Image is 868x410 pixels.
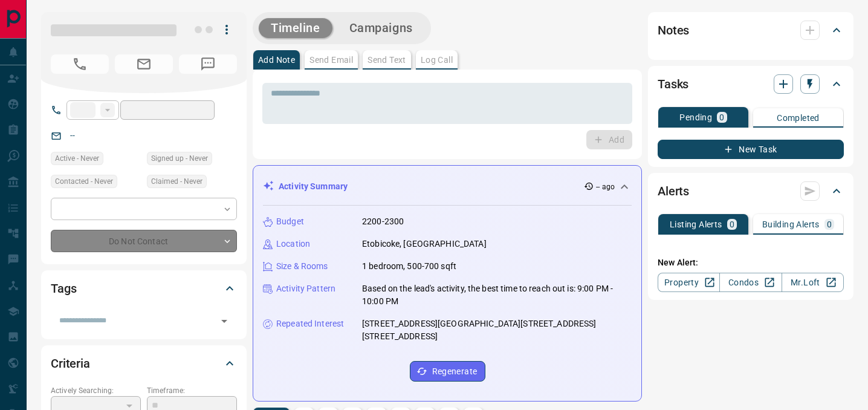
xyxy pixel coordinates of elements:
span: No Number [179,54,237,74]
h2: Tasks [658,74,688,94]
p: 1 bedroom, 500-700 sqft [362,260,456,273]
p: Timeframe: [147,385,237,396]
span: Active - Never [55,152,99,164]
p: 0 [719,113,724,122]
p: [STREET_ADDRESS][GEOGRAPHIC_DATA][STREET_ADDRESS][STREET_ADDRESS] [362,317,632,343]
p: Completed [777,114,820,122]
span: Signed up - Never [151,152,208,164]
div: Tasks [658,70,844,99]
button: Timeline [259,18,332,38]
a: Property [658,273,720,292]
p: Add Note [258,56,295,64]
span: No Number [51,54,109,74]
p: 0 [827,220,832,229]
div: Tags [51,274,237,303]
h2: Criteria [51,354,90,373]
div: Criteria [51,349,237,378]
p: 0 [730,220,734,229]
button: New Task [658,140,844,159]
p: Repeated Interest [276,317,344,330]
p: Size & Rooms [276,260,328,273]
h2: Tags [51,279,76,298]
a: Mr.Loft [782,273,844,292]
div: Do Not Contact [51,230,237,252]
p: Activity Summary [279,180,348,193]
p: Building Alerts [762,220,820,229]
button: Open [216,313,233,330]
p: -- ago [596,181,615,192]
div: Alerts [658,177,844,206]
p: Activity Pattern [276,282,335,295]
button: Regenerate [410,361,485,382]
p: 2200-2300 [362,215,404,228]
div: Notes [658,16,844,45]
span: Contacted - Never [55,175,113,187]
p: Budget [276,215,304,228]
a: Condos [719,273,782,292]
span: No Email [115,54,173,74]
p: Actively Searching: [51,385,141,396]
p: Etobicoke, [GEOGRAPHIC_DATA] [362,238,487,250]
h2: Alerts [658,181,689,201]
button: Campaigns [337,18,425,38]
p: Location [276,238,310,250]
p: Based on the lead's activity, the best time to reach out is: 9:00 PM - 10:00 PM [362,282,632,308]
p: New Alert: [658,256,844,269]
a: -- [70,131,75,140]
span: Claimed - Never [151,175,202,187]
p: Listing Alerts [670,220,722,229]
h2: Notes [658,21,689,40]
div: Activity Summary-- ago [263,175,632,198]
p: Pending [679,113,712,122]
